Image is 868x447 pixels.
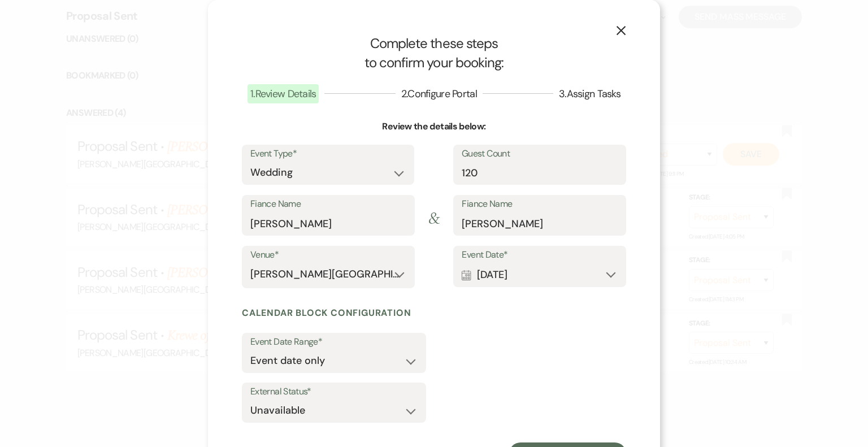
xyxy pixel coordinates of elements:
h3: Review the details below: [242,120,626,133]
button: 3.Assign Tasks [553,89,626,99]
label: Event Type* [250,146,406,162]
span: 2 . Configure Portal [401,87,477,101]
label: Fiance Name [462,196,618,212]
button: 1.Review Details [242,89,324,99]
h1: Complete these steps to confirm your booking: [242,34,626,72]
span: & [415,206,454,246]
label: Event Date Range* [250,334,418,350]
label: Venue* [250,247,406,263]
label: Fiance Name [250,196,406,212]
label: Event Date* [462,247,618,263]
label: Guest Count [462,146,618,162]
h6: Calendar block configuration [242,307,626,319]
button: [DATE] [462,263,618,286]
button: 2.Configure Portal [396,89,483,99]
label: External Status* [250,384,418,400]
span: 3 . Assign Tasks [559,87,620,101]
span: 1 . Review Details [248,84,319,103]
